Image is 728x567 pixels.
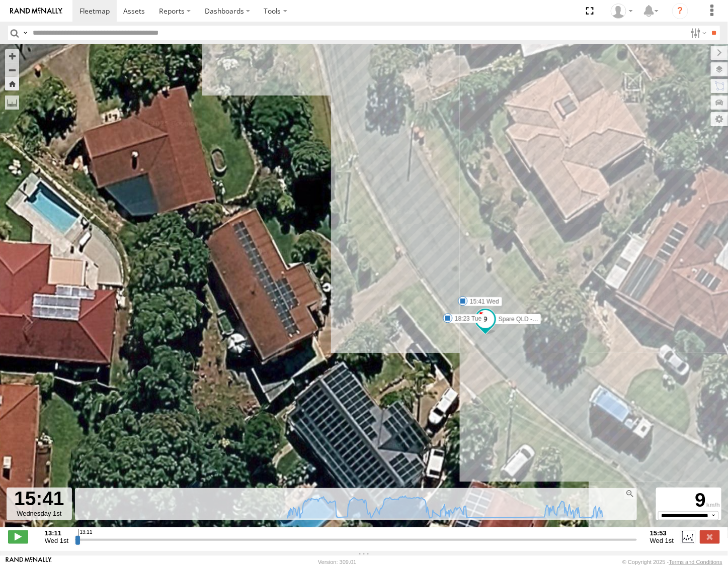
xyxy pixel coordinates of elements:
[711,112,728,126] label: Map Settings
[448,314,484,323] label: 18:23 Tue
[700,530,720,543] label: Close
[78,529,93,537] span: 13:11
[5,63,19,77] button: Zoom out
[10,8,62,15] img: rand-logo.svg
[45,529,68,537] strong: 13:11
[498,316,565,323] span: Spare QLD - Dark Green
[6,557,52,567] a: Visit our Website
[318,559,356,565] div: Version: 309.01
[650,529,674,537] strong: 15:53
[658,489,720,511] div: 9
[5,49,19,63] button: Zoom in
[607,4,636,19] div: James Oakden
[622,559,722,565] div: © Copyright 2025 -
[687,26,708,40] label: Search Filter Options
[463,297,502,306] label: 15:41 Wed
[45,537,68,544] span: Wed 1st Oct 2025
[5,96,19,110] label: Measure
[21,26,29,40] label: Search Query
[672,3,688,19] i: ?
[5,77,19,90] button: Zoom Home
[669,559,722,565] a: Terms and Conditions
[650,537,674,544] span: Wed 1st Oct 2025
[8,530,28,543] label: Play/Stop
